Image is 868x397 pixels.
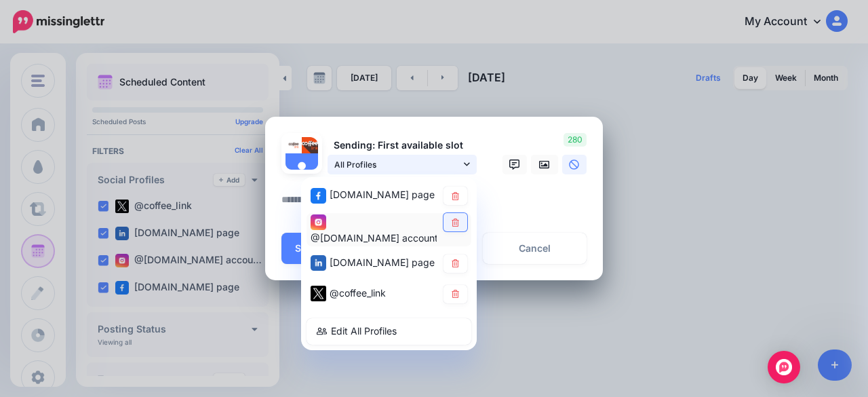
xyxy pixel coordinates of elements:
a: Edit All Profiles [307,318,471,345]
img: 333911510_884594699500849_9000115307008195907_n-bsa127316.jpg [302,137,318,153]
span: [DOMAIN_NAME] page [330,257,435,268]
span: 280 [564,133,587,147]
img: 302425948_445226804296787_7036658424050383250_n-bsa127303.png [285,137,302,153]
span: Schedule [295,244,338,253]
a: All Profiles [328,155,477,174]
div: Open Intercom Messenger [768,351,800,383]
button: Schedule [281,233,366,264]
img: instagram-square.png [311,214,326,230]
img: facebook-square.png [311,188,326,204]
span: @[DOMAIN_NAME] account [311,232,438,244]
a: Cancel [483,233,587,264]
span: @coffee_link [330,287,386,299]
img: user_default_image.png [285,153,318,186]
p: Sending: First available slot [328,138,477,153]
img: twitter-square.png [311,286,326,301]
span: All Profiles [334,157,460,172]
img: linkedin-square.png [311,255,326,271]
span: [DOMAIN_NAME] page [330,189,435,200]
